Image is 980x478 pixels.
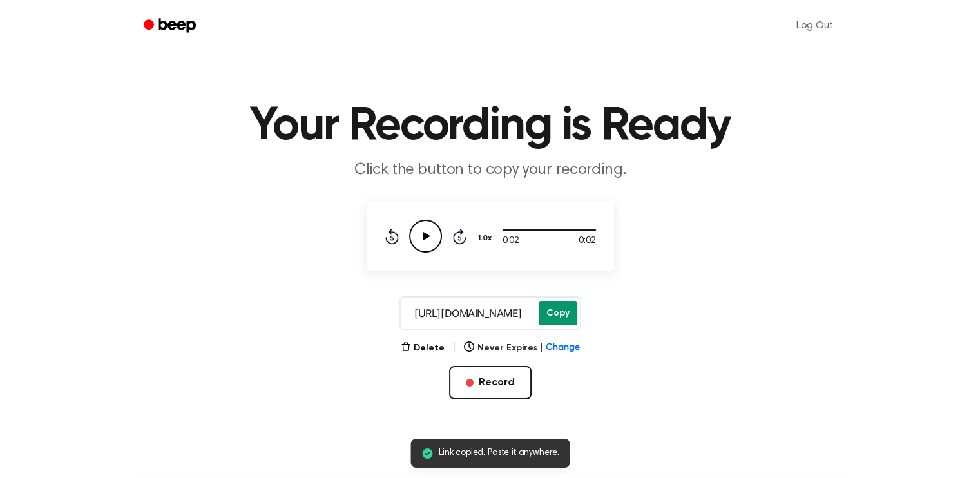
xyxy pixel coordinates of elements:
[503,234,519,248] span: 0:02
[243,160,738,181] p: Click the button to copy your recording.
[539,341,543,355] span: |
[783,10,846,41] a: Log Out
[449,366,532,399] button: Record
[545,341,579,355] span: Change
[452,340,457,356] span: |
[160,103,820,149] h1: Your Recording is Ready
[539,301,577,325] button: Copy
[477,227,497,249] button: 1.0x
[579,234,595,248] span: 0:02
[464,341,579,355] button: Never Expires|Change
[401,341,445,355] button: Delete
[135,14,207,39] a: Beep
[439,446,559,460] span: Link copied. Paste it anywhere.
